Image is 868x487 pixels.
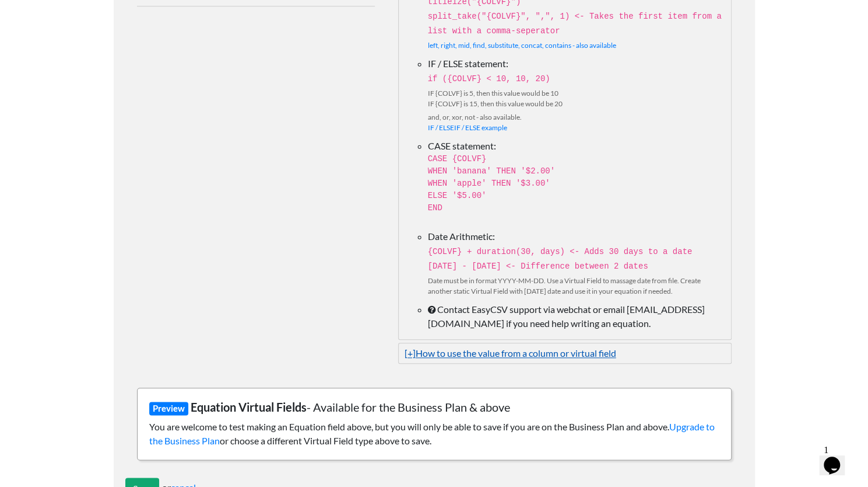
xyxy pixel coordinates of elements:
a: IF / ELSEIF / ELSE example [428,123,725,133]
li: IF / ELSE statement: [428,57,725,139]
a: [+]How to use the value from a column or virtual field [405,346,725,360]
iframe: chat widget [819,440,856,475]
a: Upgrade to the Business Plan [149,421,715,446]
p: You are welcome to test making an Equation field above, but you will only be able to save if you ... [149,420,719,448]
span: and, or, xor, not - also available. [428,109,725,133]
span: [+] [405,347,416,359]
span: Preview [149,402,188,415]
b: Equation Virtual Fields [191,400,307,414]
li: Contact EasyCSV support via webchat or email [EMAIL_ADDRESS][DOMAIN_NAME] if you need help writin... [428,302,725,336]
a: left, right, mid, find, substitute, concat, contains - also available [428,40,725,51]
code: split_take("{COLVF}", ",", 1) <- Takes the first item from a list with a comma-seperator [428,12,722,36]
code: {COLVF} + duration(30, days) <- Adds 30 days to a date [428,247,693,256]
code: if ({COLVF} < 10, 10, 20) [428,74,550,84]
code: [DATE] - [DATE] <- Difference between 2 dates [428,262,648,271]
li: CASE statement: [428,139,725,229]
span: Date must be in format YYYY-MM-DD. Use a Virtual Field to massage date from file. Create another ... [428,273,725,297]
pre: CASE {COLVF} WHEN 'banana' THEN '$2.00' WHEN 'apple' THEN '$3.00' ELSE '$5.00' END [428,153,725,214]
li: Date Arithmetic: [428,229,725,302]
h5: - Available for the Business Plan & above [149,400,719,415]
span: IF {COLVF} is 5, then this value would be 10 IF {COLVF} is 15, then this value would be 20 [428,85,725,109]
